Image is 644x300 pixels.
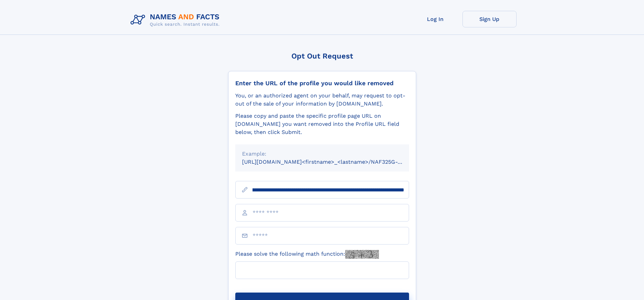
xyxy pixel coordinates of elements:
[235,79,409,87] div: Enter the URL of the profile you would like removed
[235,112,409,136] div: Please copy and paste the specific profile page URL on [DOMAIN_NAME] you want removed into the Pr...
[462,11,517,27] a: Sign Up
[242,150,402,158] div: Example:
[228,52,416,60] div: Opt Out Request
[235,250,379,259] label: Please solve the following math function:
[235,92,409,108] div: You, or an authorized agent on your behalf, may request to opt-out of the sale of your informatio...
[408,11,462,27] a: Log In
[242,159,422,165] small: [URL][DOMAIN_NAME]<firstname>_<lastname>/NAF325G-xxxxxxxx
[128,11,225,29] img: Logo Names and Facts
